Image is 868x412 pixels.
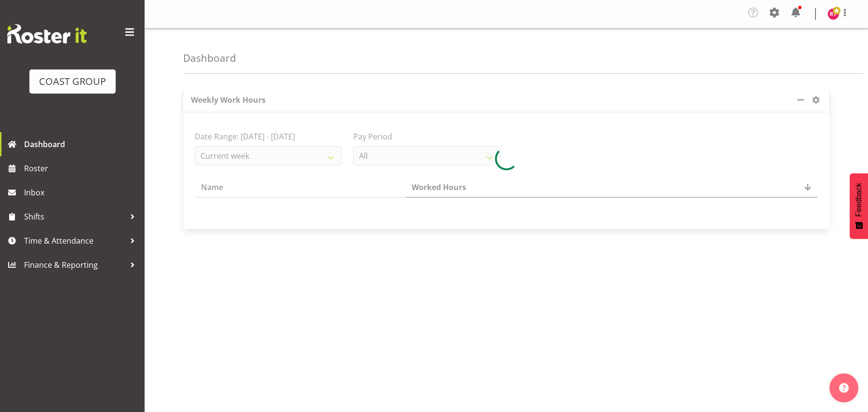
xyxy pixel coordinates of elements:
span: Dashboard [24,137,140,151]
span: Roster [24,161,140,176]
img: Rosterit website logo [7,24,87,43]
span: Inbox [24,185,140,200]
span: Finance & Reporting [24,258,125,272]
div: COAST GROUP [39,74,106,89]
span: Feedback [855,183,863,217]
span: Time & Attendance [24,233,125,248]
span: Shifts [24,209,125,224]
h4: Dashboard [183,53,236,64]
img: help-xxl-2.png [839,383,849,393]
button: Feedback - Show survey [850,173,868,239]
img: reuben-thomas8009.jpg [828,8,839,20]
